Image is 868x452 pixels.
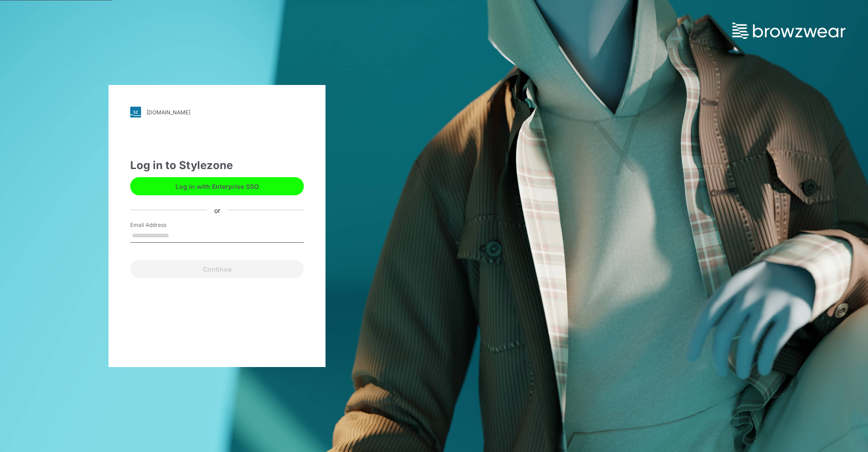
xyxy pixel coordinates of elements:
img: browzwear-logo.73288ffb.svg [732,23,845,39]
a: [DOMAIN_NAME] [130,107,304,118]
div: Log in to Stylezone [130,157,304,174]
label: Email Address [130,221,193,229]
img: svg+xml;base64,PHN2ZyB3aWR0aD0iMjgiIGhlaWdodD0iMjgiIHZpZXdCb3g9IjAgMCAyOCAyOCIgZmlsbD0ibm9uZSIgeG... [130,107,141,118]
div: [DOMAIN_NAME] [146,109,190,116]
button: Log in with Enterprise SSO [130,177,304,195]
div: or [207,205,227,215]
